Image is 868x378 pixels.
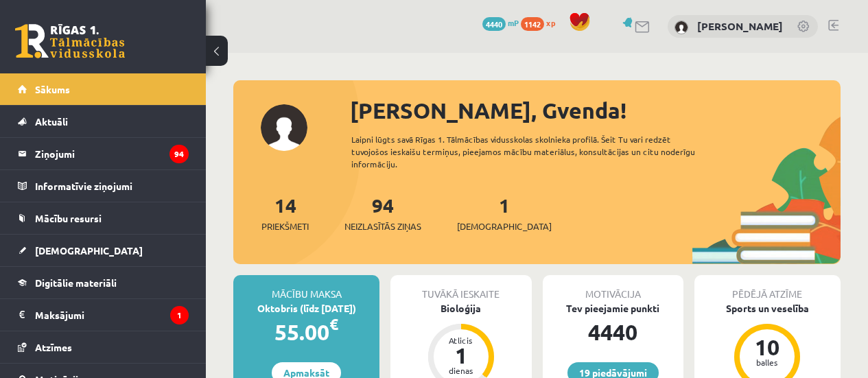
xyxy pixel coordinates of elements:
[747,336,788,358] div: 10
[543,301,683,316] div: Tev pieejamie punkti
[521,17,544,31] span: 1142
[694,301,841,316] div: Sports un veselība
[15,24,125,58] a: Rīgas 1. Tālmācības vidusskola
[18,73,189,105] a: Sākums
[390,301,531,316] div: Bioloģija
[543,275,683,301] div: Motivācija
[675,21,688,34] img: Gvenda Liepiņa
[457,193,552,233] a: 1[DEMOGRAPHIC_DATA]
[457,220,552,233] span: [DEMOGRAPHIC_DATA]
[35,138,189,169] legend: Ziņojumi
[170,306,189,324] i: 1
[35,115,68,128] span: Aktuāli
[694,275,841,301] div: Pēdējā atzīme
[329,314,338,334] span: €
[35,244,143,257] span: [DEMOGRAPHIC_DATA]
[261,193,309,233] a: 14Priekšmeti
[441,366,482,375] div: dienas
[18,106,189,137] a: Aktuāli
[18,267,189,298] a: Digitālie materiāli
[482,17,506,31] span: 4440
[350,94,841,127] div: [PERSON_NAME], Gvenda!
[169,145,189,163] i: 94
[521,17,562,28] a: 1142 xp
[508,17,519,28] span: mP
[233,275,379,301] div: Mācību maksa
[546,17,555,28] span: xp
[35,276,117,289] span: Digitālie materiāli
[35,212,102,224] span: Mācību resursi
[18,202,189,234] a: Mācību resursi
[441,336,482,344] div: Atlicis
[233,301,379,316] div: Oktobris (līdz [DATE])
[344,220,421,233] span: Neizlasītās ziņas
[18,235,189,266] a: [DEMOGRAPHIC_DATA]
[697,19,783,33] a: [PERSON_NAME]
[18,299,189,331] a: Maksājumi1
[747,358,788,366] div: balles
[18,138,189,169] a: Ziņojumi94
[18,331,189,363] a: Atzīmes
[351,133,716,170] div: Laipni lūgts savā Rīgas 1. Tālmācības vidusskolas skolnieka profilā. Šeit Tu vari redzēt tuvojošo...
[441,344,482,366] div: 1
[261,220,309,233] span: Priekšmeti
[344,193,421,233] a: 94Neizlasītās ziņas
[35,341,72,353] span: Atzīmes
[35,83,70,95] span: Sākums
[35,299,189,331] legend: Maksājumi
[35,170,189,202] legend: Informatīvie ziņojumi
[482,17,519,28] a: 4440 mP
[233,316,379,349] div: 55.00
[390,275,531,301] div: Tuvākā ieskaite
[18,170,189,202] a: Informatīvie ziņojumi
[543,316,683,349] div: 4440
